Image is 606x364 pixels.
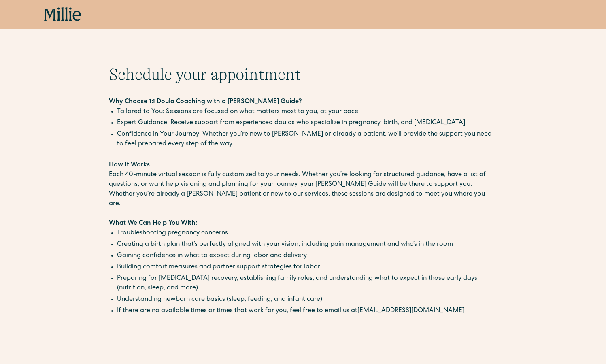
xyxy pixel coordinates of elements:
[109,151,498,160] p: ‍
[109,189,498,209] p: Whether you’re already a [PERSON_NAME] patient or new to our services, these sessions are designe...
[117,107,498,117] li: Tailored to You: Sessions are focused on what matters most to you, at your pace.
[109,209,498,219] p: ‍
[109,220,197,227] strong: What We Can Help You With:
[357,308,464,314] a: [EMAIL_ADDRESS][DOMAIN_NAME]
[117,274,498,293] li: Preparing for [MEDICAL_DATA] recovery, establishing family roles, and understanding what to expec...
[109,99,302,105] strong: Why Choose 1:1 Doula Coaching with a [PERSON_NAME] Guide?
[117,228,498,238] li: Troubleshooting pregnancy concerns
[117,295,498,304] li: Understanding newborn care basics (sleep, feeding, and infant care)
[117,306,498,316] li: If there are no available times or times that work for you, feel free to email us at
[117,118,498,128] li: Expert Guidance: Receive support from experienced doulas who specialize in pregnancy, birth, and ...
[109,65,498,84] h1: Schedule your appointment
[109,97,498,107] p: ‍
[109,162,150,168] strong: How It Works
[117,251,498,261] li: Gaining confidence in what to expect during labor and delivery
[117,240,498,249] li: Creating a birth plan that’s perfectly aligned with your vision, including pain management and wh...
[117,262,498,272] li: Building comfort measures and partner support strategies for labor
[117,130,498,149] li: Confidence in Your Journey: Whether you’re new to [PERSON_NAME] or already a patient, we’ll provi...
[109,170,498,189] p: Each 40-minute virtual session is fully customized to your needs. Whether you’re looking for stru...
